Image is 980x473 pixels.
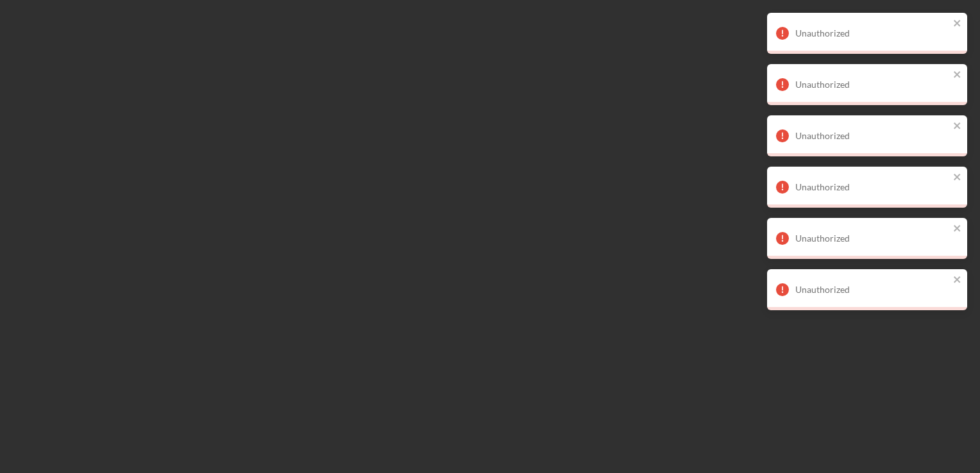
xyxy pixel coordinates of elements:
[795,233,949,244] div: Unauthorized
[953,223,962,235] button: close
[953,172,962,184] button: close
[795,285,949,295] div: Unauthorized
[795,131,949,141] div: Unauthorized
[953,274,962,286] button: close
[953,69,962,81] button: close
[795,182,949,192] div: Unauthorized
[795,28,949,38] div: Unauthorized
[953,120,962,133] button: close
[953,18,962,30] button: close
[795,79,949,90] div: Unauthorized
